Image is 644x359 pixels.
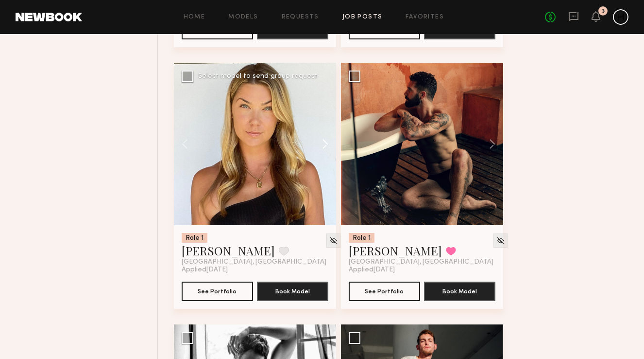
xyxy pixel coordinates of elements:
[349,243,442,258] a: [PERSON_NAME]
[257,287,328,295] a: Book Model
[424,287,495,295] a: Book Model
[182,258,326,266] span: [GEOGRAPHIC_DATA], [GEOGRAPHIC_DATA]
[349,233,374,243] div: Role 1
[424,282,495,301] button: Book Model
[342,14,383,20] a: Job Posts
[182,282,253,301] button: See Portfolio
[602,9,605,14] div: 3
[349,258,493,266] span: [GEOGRAPHIC_DATA], [GEOGRAPHIC_DATA]
[182,243,275,258] a: [PERSON_NAME]
[349,266,495,274] div: Applied [DATE]
[349,282,420,301] button: See Portfolio
[406,14,444,20] a: Favorites
[182,233,207,243] div: Role 1
[228,14,258,20] a: Models
[329,236,338,245] img: Unhide Model
[182,266,328,274] div: Applied [DATE]
[496,236,505,245] img: Unhide Model
[257,282,328,301] button: Book Model
[198,73,318,80] div: Select model to send group request
[184,14,205,20] a: Home
[282,14,319,20] a: Requests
